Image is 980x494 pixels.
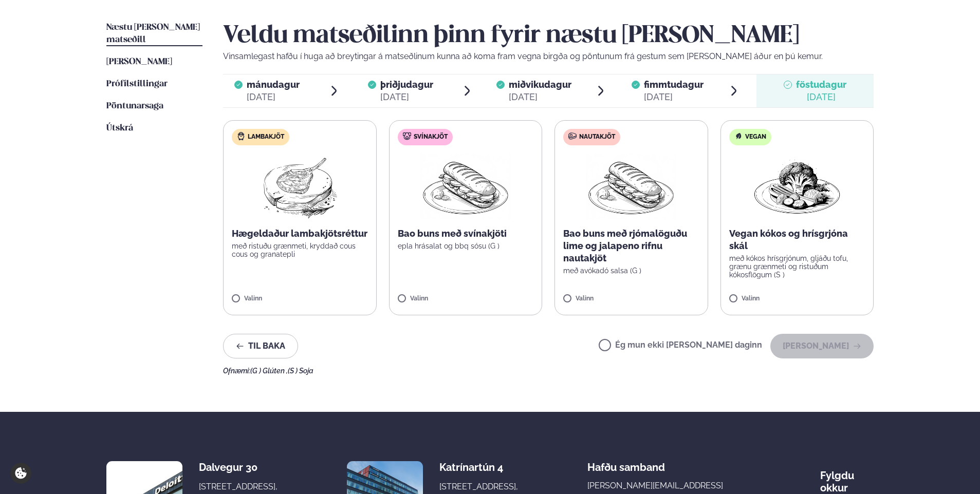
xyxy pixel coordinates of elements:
[254,154,345,219] img: Lamb-Meat.png
[568,132,577,140] img: beef.svg
[644,79,704,90] span: fimmtudagur
[106,122,133,135] a: Útskrá
[734,132,743,140] img: Vegan.svg
[820,461,874,494] div: Fylgdu okkur
[509,91,571,103] div: [DATE]
[223,367,874,375] div: Ofnæmi:
[232,227,368,240] p: Hægeldaður lambakjötsréttur
[223,22,874,50] h2: Veldu matseðilinn þinn fyrir næstu [PERSON_NAME]
[398,227,534,240] p: Bao buns með svínakjöti
[106,124,133,132] span: Útskrá
[729,254,865,279] p: með kókos hrísgrjónum, gljáðu tofu, grænu grænmeti og ristuðum kókosflögum (S )
[247,79,300,90] span: mánudagur
[796,79,846,90] span: föstudagur
[729,227,865,252] p: Vegan kókos og hrísgrjóna skál
[380,91,433,103] div: [DATE]
[223,50,874,63] p: Vinsamlegast hafðu í huga að breytingar á matseðlinum kunna að koma fram vegna birgða og pöntunum...
[106,100,163,112] a: Pöntunarsaga
[288,367,313,375] span: (S ) Soja
[796,91,846,103] div: [DATE]
[563,267,699,275] p: með avókadó salsa (G )
[247,91,300,103] div: [DATE]
[403,132,411,140] img: pork.svg
[752,154,842,219] img: Vegan.png
[248,133,284,141] span: Lambakjöt
[439,461,521,473] div: Katrínartún 4
[223,334,298,358] button: Til baka
[586,154,676,219] img: Panini.png
[106,78,168,90] a: Prófílstillingar
[106,56,172,68] a: [PERSON_NAME]
[250,367,288,375] span: (G ) Glúten ,
[579,133,615,141] span: Nautakjöt
[420,154,511,219] img: Panini.png
[106,102,163,110] span: Pöntunarsaga
[414,133,448,141] span: Svínakjöt
[509,79,571,90] span: miðvikudagur
[106,58,172,66] span: [PERSON_NAME]
[106,22,202,46] a: Næstu [PERSON_NAME] matseðill
[644,91,704,103] div: [DATE]
[232,242,368,258] p: með ristuðu grænmeti, kryddað cous cous og granatepli
[563,227,699,264] p: Bao buns með rjómalöguðu lime og jalapeno rifnu nautakjöt
[199,461,281,473] div: Dalvegur 30
[745,133,766,141] span: Vegan
[770,334,874,358] button: [PERSON_NAME]
[398,242,534,250] p: epla hrásalat og bbq sósu (G )
[587,453,665,473] span: Hafðu samband
[237,132,245,140] img: Lamb.svg
[10,463,31,484] a: Cookie settings
[106,23,200,44] span: Næstu [PERSON_NAME] matseðill
[106,80,168,88] span: Prófílstillingar
[380,79,433,90] span: þriðjudagur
